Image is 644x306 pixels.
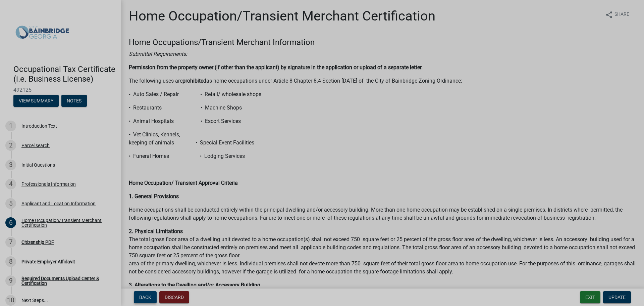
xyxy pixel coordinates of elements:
button: Discard [159,291,189,303]
div: 3 [5,160,16,170]
div: Citizenship PDF [21,240,54,245]
div: 5 [5,198,16,209]
h1: Home Occupation/Transient Merchant Certification [129,8,435,24]
button: Notes [61,95,87,107]
span: Back [139,295,151,300]
div: Applicant and Location Information [21,201,96,206]
div: 10 [5,295,16,306]
i: share [605,11,613,19]
p: The exterior appearance of the dwelling or accessory building must remain that of a dwelling or a... [129,281,636,305]
div: Parcel search [21,143,50,148]
span: Update [608,295,626,300]
strong: 3. Alterations to the Dwelling and/or Accessory Building [129,282,260,288]
div: 1 [5,121,16,131]
button: Update [603,291,631,303]
h4: Occupational Tax Certificate (i.e. Business License) [13,64,115,84]
div: Initial Questions [21,163,55,167]
strong: 2. Physical Limitations [129,228,183,234]
div: Required Documents Upload Center & Certification [21,276,110,286]
strong: prohibited [182,78,206,84]
div: Home Occupation/Transient Merchant Certification [21,218,110,227]
div: 9 [5,275,16,286]
div: 6 [5,217,16,228]
img: City of Bainbridge, Georgia (Canceled) [13,7,71,57]
wm-modal-confirm: Notes [61,98,87,104]
div: Private Employer Affidavit [21,259,75,264]
span: Share [614,11,629,19]
p: The following uses are as home occupations under Article 8 Chapter 8.4 Section [DATE] of the City... [129,77,636,85]
p: • Vet Clinics, Kennels, keeping of animals • Special Event Facilities [129,131,636,147]
button: shareShare [600,8,635,21]
strong: 1. General Provisions [129,193,179,200]
p: The total gross floor area of a dwelling unit devoted to a home occupation(s) shall not exceed 75... [129,227,636,276]
button: View Summary [13,95,59,107]
p: • Auto Sales / Repair • Retail/ wholesale shops [129,90,636,98]
button: Back [134,291,157,303]
p: • Funeral Homes • Lodging Services [129,152,636,160]
div: 7 [5,237,16,248]
wm-modal-confirm: Summary [13,98,59,104]
div: 4 [5,179,16,189]
h4: Home Occupations/Transient Merchant Information [129,38,636,47]
p: Home occupations shall be conducted entirely within the principal dwelling and/or accessory build... [129,206,636,222]
p: • Animal Hospitals • Escort Services [129,117,636,125]
button: Exit [580,291,600,303]
div: Professionals Information [21,182,76,186]
i: Submittal Requirements: [129,51,187,57]
strong: Home Occupation/ Transient Approval Criteria [129,180,238,186]
strong: Permission from the property owner (if other than the applicant) by signature in the application ... [129,64,423,71]
div: Introduction Text [21,124,57,128]
span: 492125 [13,87,107,93]
p: • Restaurants • Machine Shops [129,104,636,112]
div: 8 [5,256,16,267]
div: 2 [5,140,16,151]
